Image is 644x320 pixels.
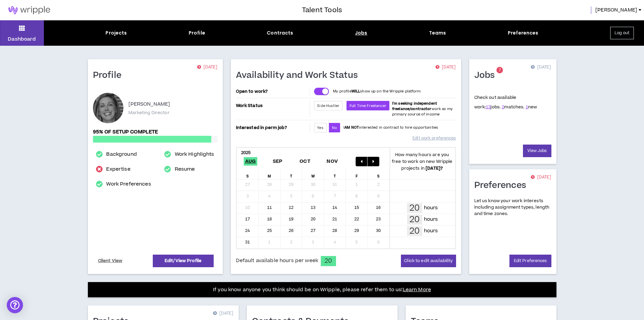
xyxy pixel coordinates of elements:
[175,150,214,158] a: Work Highlights
[486,104,501,110] span: jobs.
[502,104,504,110] a: 2
[355,29,367,37] div: Jobs
[392,101,453,117] span: work as my primary source of income
[389,151,455,172] p: How many hours are you free to work on new Wripple projects in
[236,123,309,132] p: Interested in perm job?
[241,150,251,156] b: 2025
[244,157,257,166] span: Aug
[502,104,524,110] span: matches.
[508,29,539,37] div: Preferences
[435,64,456,71] p: [DATE]
[175,165,195,173] a: Resume
[424,204,438,212] p: hours
[189,29,205,37] div: Profile
[105,29,127,37] div: Projects
[324,169,346,179] div: T
[259,169,281,179] div: M
[93,70,127,81] h1: Profile
[97,255,124,267] a: Client View
[346,169,368,179] div: F
[281,169,303,179] div: T
[317,125,323,130] span: Yes
[474,94,537,110] p: Check out available work:
[424,216,438,223] p: hours
[509,255,551,267] a: Edit Preferences
[474,70,500,81] h1: Jobs
[213,286,431,294] p: If you know anyone you think should be on Wripple, please refer them to us!
[333,89,421,94] p: My profile show up on the Wripple platform
[106,150,137,158] a: Background
[429,29,446,37] div: Teams
[412,132,456,144] a: Edit work preferences
[352,89,360,94] strong: WILL
[8,36,36,43] p: Dashboard
[343,125,438,130] p: I interested in contract to hire opportunities
[106,180,151,188] a: Work Preferences
[236,89,309,94] p: Open to work?
[523,145,551,157] a: View Jobs
[474,198,551,217] p: Let us know your work interests including assignment types, length and time zones.
[325,157,339,166] span: Nov
[128,100,170,108] p: [PERSON_NAME]
[424,227,438,235] p: hours
[267,29,293,37] div: Contracts
[236,70,363,81] h1: Availability and Work Status
[237,169,259,179] div: S
[302,169,324,179] div: W
[426,165,443,171] b: [DATE] ?
[332,125,337,130] span: No
[302,5,342,15] h3: Talent Tools
[298,157,312,166] span: Oct
[610,27,634,39] button: Log out
[93,128,218,136] p: 95% of setup complete
[497,67,503,73] sup: 7
[153,255,214,267] a: Edit/View Profile
[344,125,359,130] strong: AM NOT
[93,93,123,123] div: Jennifer H.
[474,180,531,191] h1: Preferences
[128,110,170,116] p: Marketing Director
[531,174,551,181] p: [DATE]
[531,64,551,71] p: [DATE]
[213,310,233,317] p: [DATE]
[392,101,437,111] b: I'm seeking independent freelance/contractor
[403,286,431,293] a: Learn More
[526,104,537,110] span: new
[197,64,217,71] p: [DATE]
[7,297,23,313] div: Open Intercom Messenger
[499,67,501,73] span: 7
[317,103,339,108] span: Side Hustler
[106,165,130,173] a: Expertise
[271,157,284,166] span: Sep
[236,101,309,110] p: Work Status
[595,6,637,14] span: [PERSON_NAME]
[236,257,318,264] span: Default available hours per week
[526,104,528,110] a: 1
[486,104,491,110] a: 13
[368,169,390,179] div: S
[401,255,456,267] button: Click to edit availability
